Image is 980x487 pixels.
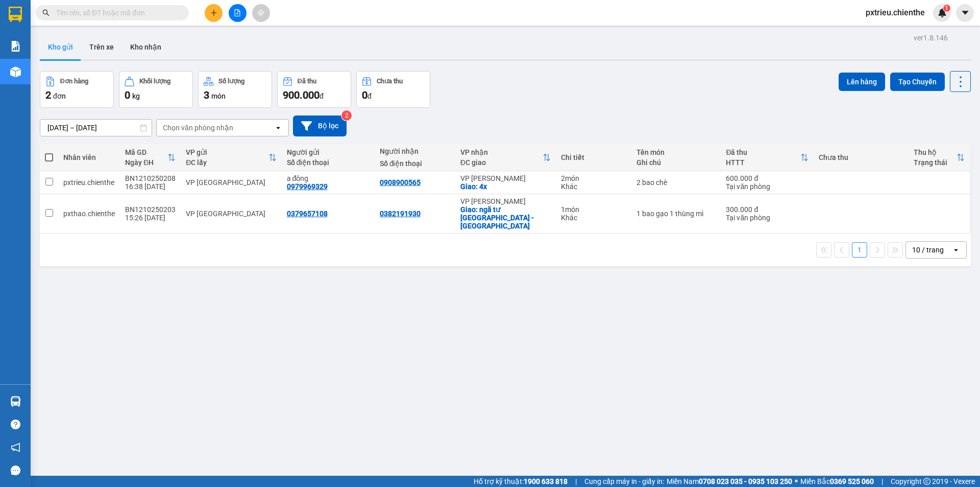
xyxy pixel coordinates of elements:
[961,8,970,17] span: caret-down
[204,89,209,101] span: 3
[795,479,798,483] span: ⚪️
[125,89,130,101] span: 0
[10,66,21,77] img: warehouse-icon
[460,158,543,167] div: ĐC giao
[914,148,957,156] div: Thu hộ
[186,158,268,167] div: ĐC lấy
[914,158,957,167] div: Trạng thái
[636,178,716,187] div: 2 bao chè
[460,182,551,191] div: Giao: 4x
[9,7,22,22] img: logo-vxr
[726,205,808,214] div: 300.000 đ
[380,210,421,218] div: 0382191930
[81,35,122,59] button: Trên xe
[667,476,792,487] span: Miền Nam
[636,158,716,167] div: Ghi chú
[575,476,577,487] span: |
[53,92,66,100] span: đơn
[287,174,370,182] div: a đông
[561,205,626,214] div: 1 món
[186,148,268,156] div: VP gửi
[181,144,281,171] th: Toggle SortBy
[356,71,430,108] button: Chưa thu0đ
[943,5,950,12] sup: 1
[923,478,930,485] span: copyright
[125,174,176,182] div: BN1210250208
[11,443,20,452] span: notification
[132,92,140,100] span: kg
[380,178,421,187] div: 0908900565
[40,120,152,136] input: Select a date range.
[139,78,170,85] div: Khối lượng
[11,466,20,475] span: message
[283,89,320,101] span: 900.000
[186,178,276,187] div: VP [GEOGRAPHIC_DATA]
[287,158,370,167] div: Số điện thoại
[460,148,543,156] div: VP nhận
[234,9,241,16] span: file-add
[524,477,568,485] strong: 1900 633 818
[63,153,115,161] div: Nhân viên
[699,477,792,485] strong: 0708 023 035 - 0935 103 250
[474,476,568,487] span: Hỗ trợ kỹ thuật:
[945,5,948,12] span: 1
[211,92,226,100] span: món
[298,78,316,85] div: Đã thu
[40,71,114,108] button: Đơn hàng2đơn
[210,9,217,16] span: plus
[257,9,264,16] span: aim
[726,158,800,167] div: HTTT
[45,89,51,101] span: 2
[839,73,885,91] button: Lên hàng
[42,9,50,16] span: search
[320,92,324,100] span: đ
[636,148,716,156] div: Tên món
[341,110,352,121] sup: 2
[122,35,169,59] button: Kho nhận
[380,147,450,155] div: Người nhận
[120,144,181,171] th: Toggle SortBy
[726,182,808,191] div: Tại văn phòng
[912,245,944,255] div: 10 / trang
[229,4,247,22] button: file-add
[890,73,945,91] button: Tạo Chuyến
[287,182,328,191] div: 0979969329
[561,153,626,161] div: Chi tiết
[561,214,626,222] div: Khác
[11,420,20,429] span: question-circle
[726,214,808,222] div: Tại văn phòng
[60,78,88,85] div: Đơn hàng
[56,7,177,18] input: Tìm tên, số ĐT hoặc mã đơn
[287,148,370,156] div: Người gửi
[377,78,403,85] div: Chưa thu
[287,210,328,218] div: 0379657108
[561,182,626,191] div: Khác
[198,71,272,108] button: Số lượng3món
[362,89,367,101] span: 0
[63,210,115,218] div: pxthao.chienthe
[561,174,626,182] div: 2 món
[380,159,450,168] div: Số điện thoại
[857,6,933,19] span: pxtrieu.chienthe
[460,205,551,230] div: Giao: ngã tư Hoà Lợi - Bình Dương
[952,246,960,254] svg: open
[938,8,947,17] img: icon-new-feature
[125,148,167,156] div: Mã GD
[800,476,874,487] span: Miền Bắc
[125,182,176,191] div: 16:38 [DATE]
[726,148,800,156] div: Đã thu
[881,476,883,487] span: |
[218,78,244,85] div: Số lượng
[852,242,867,258] button: 1
[914,32,948,43] div: ver 1.8.146
[186,210,276,218] div: VP [GEOGRAPHIC_DATA]
[125,214,176,222] div: 15:26 [DATE]
[460,197,551,205] div: VP [PERSON_NAME]
[584,476,664,487] span: Cung cấp máy in - giấy in:
[205,4,223,22] button: plus
[125,205,176,214] div: BN1210250203
[10,396,21,407] img: warehouse-icon
[63,178,115,187] div: pxtrieu.chienthe
[367,92,372,100] span: đ
[830,477,874,485] strong: 0369 525 060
